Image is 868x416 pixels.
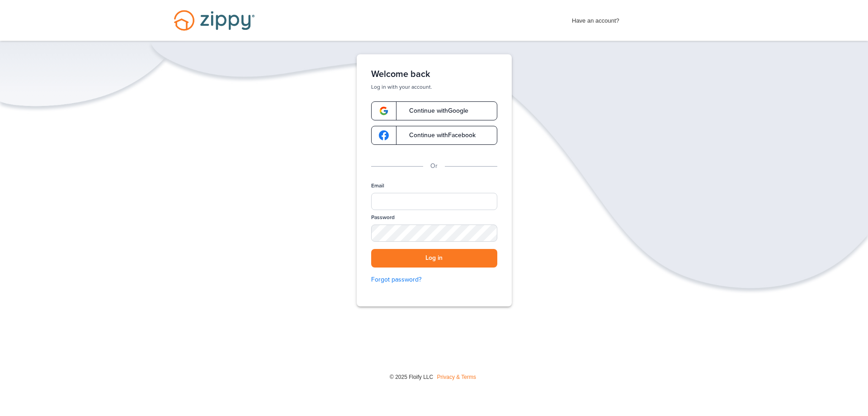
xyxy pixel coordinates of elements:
[371,101,497,120] a: google-logoContinue withGoogle
[437,374,476,380] a: Privacy & Terms
[371,193,497,210] input: Email
[371,225,497,242] input: Password
[400,108,468,114] span: Continue with Google
[371,69,497,80] h1: Welcome back
[371,249,497,268] button: Log in
[371,182,384,190] label: Email
[371,126,497,145] a: google-logoContinue withFacebook
[371,83,497,91] p: Log in with your account.
[390,374,433,380] span: © 2025 Floify LLC
[379,130,389,140] img: google-logo
[430,161,438,171] p: Or
[400,132,476,139] span: Continue with Facebook
[371,214,395,221] label: Password
[379,106,389,116] img: google-logo
[371,275,497,285] a: Forgot password?
[572,11,619,26] span: Have an account?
